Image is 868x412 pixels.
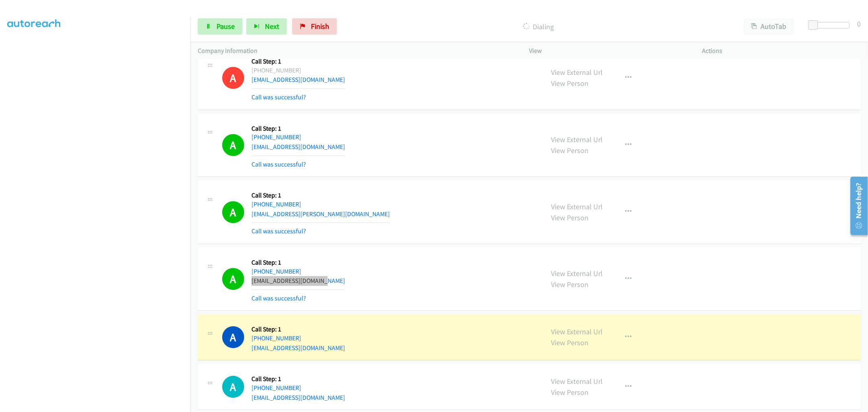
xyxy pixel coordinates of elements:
a: View Person [551,388,589,397]
span: Pause [216,22,235,31]
a: View External Url [551,202,603,211]
h1: A [222,376,244,398]
a: [EMAIL_ADDRESS][DOMAIN_NAME] [251,277,345,285]
a: View External Url [551,68,603,77]
h5: Call Step: 1 [251,259,345,267]
a: Call was successful? [251,227,306,235]
a: View Person [551,146,589,155]
h5: Call Step: 1 [251,191,390,199]
span: Next [265,22,279,31]
a: [PHONE_NUMBER] [251,334,301,342]
a: Call was successful? [251,160,306,168]
button: Next [246,18,287,35]
h5: Call Step: 1 [251,325,345,333]
a: View External Url [551,327,603,336]
iframe: Resource Center [845,173,868,238]
div: 0 [857,18,861,29]
a: [EMAIL_ADDRESS][PERSON_NAME][DOMAIN_NAME] [251,210,390,218]
a: [PHONE_NUMBER] [251,267,301,275]
iframe: To enrich screen reader interactions, please activate Accessibility in Grammarly extension settings [7,24,190,411]
p: Company Information [198,46,515,56]
h1: A [222,201,244,223]
a: Finish [292,18,337,35]
button: AutoTab [743,18,794,35]
a: View Person [551,79,589,88]
h1: A [222,268,244,290]
a: [EMAIL_ADDRESS][DOMAIN_NAME] [251,76,345,83]
p: View [529,46,688,56]
h1: A [222,67,244,89]
a: Call was successful? [251,294,306,302]
a: [EMAIL_ADDRESS][DOMAIN_NAME] [251,394,345,401]
h5: Call Step: 1 [251,125,345,133]
span: Finish [311,22,329,31]
a: [PHONE_NUMBER] [251,200,301,208]
a: [PHONE_NUMBER] [251,384,301,392]
h1: A [222,134,244,156]
h5: Call Step: 1 [251,375,345,383]
p: Actions [702,46,861,56]
div: [PHONE_NUMBER] [251,66,345,75]
a: View External Url [551,269,603,278]
a: [EMAIL_ADDRESS][DOMAIN_NAME] [251,344,345,352]
a: [PHONE_NUMBER] [251,133,301,141]
a: View External Url [551,135,603,144]
div: The call is yet to be attempted [222,376,244,398]
h5: Call Step: 1 [251,57,345,66]
a: Pause [198,18,243,35]
p: Dialing [348,21,729,32]
a: View Person [551,280,589,289]
a: View External Url [551,377,603,386]
a: Call was successful? [251,93,306,101]
a: [EMAIL_ADDRESS][DOMAIN_NAME] [251,143,345,151]
h1: A [222,326,244,348]
a: View Person [551,213,589,222]
a: View Person [551,338,589,347]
